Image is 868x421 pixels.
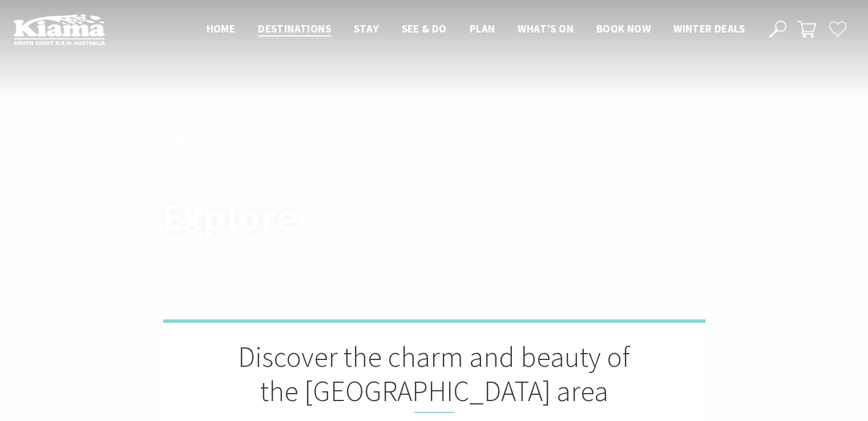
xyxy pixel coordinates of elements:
[207,22,236,35] span: Home
[258,22,331,35] span: Destinations
[162,195,485,239] h1: Explore
[596,22,651,35] span: Book now
[518,22,574,35] span: What’s On
[470,22,495,35] span: Plan
[673,22,745,35] span: Winter Deals
[220,340,648,413] h2: Discover the charm and beauty of the [GEOGRAPHIC_DATA] area
[195,20,756,39] nav: Main Menu
[402,22,447,35] span: See & Do
[196,175,233,189] li: Explore
[162,176,187,188] a: Home
[14,14,105,45] img: Kiama Logo
[354,22,379,35] span: Stay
